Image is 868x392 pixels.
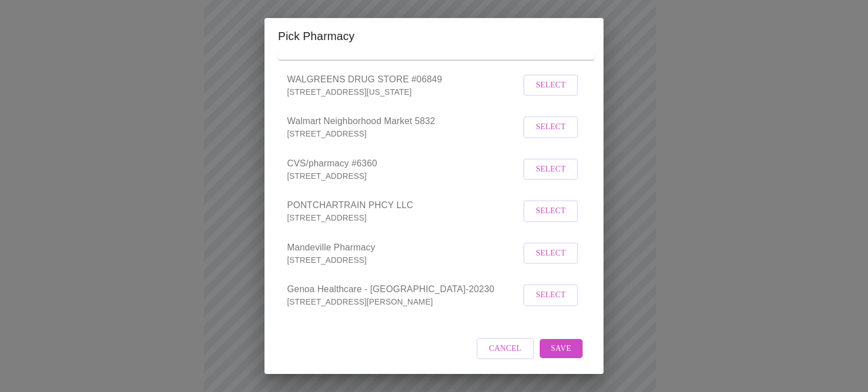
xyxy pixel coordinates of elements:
p: [STREET_ADDRESS] [287,170,520,182]
button: Select [523,200,578,222]
p: [STREET_ADDRESS][US_STATE] [287,86,520,98]
span: Select [536,204,566,218]
span: Walmart Neighborhood Market 5832 [287,114,520,128]
button: Select [523,158,578,180]
button: Select [523,243,578,265]
span: Save [551,342,571,356]
span: WALGREENS DRUG STORE #06849 [287,73,520,86]
h2: Pick Pharmacy [278,27,590,45]
button: Select [523,74,578,96]
span: Select [536,120,566,134]
span: Mandeville Pharmacy [287,241,520,254]
span: Genoa Healthcare - [GEOGRAPHIC_DATA]-20230 [287,283,520,296]
p: [STREET_ADDRESS] [287,212,520,223]
span: PONTCHARTRAIN PHCY LLC [287,199,520,212]
span: Select [536,246,566,261]
span: CVS/pharmacy #6360 [287,157,520,170]
button: Select [523,284,578,306]
span: Cancel [489,342,522,356]
span: Select [536,78,566,93]
span: Select [536,288,566,302]
span: Select [536,162,566,177]
button: Save [540,339,583,359]
p: [STREET_ADDRESS] [287,128,520,139]
button: Cancel [476,338,534,360]
p: [STREET_ADDRESS] [287,254,520,266]
button: Select [523,116,578,138]
p: [STREET_ADDRESS][PERSON_NAME] [287,296,520,307]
